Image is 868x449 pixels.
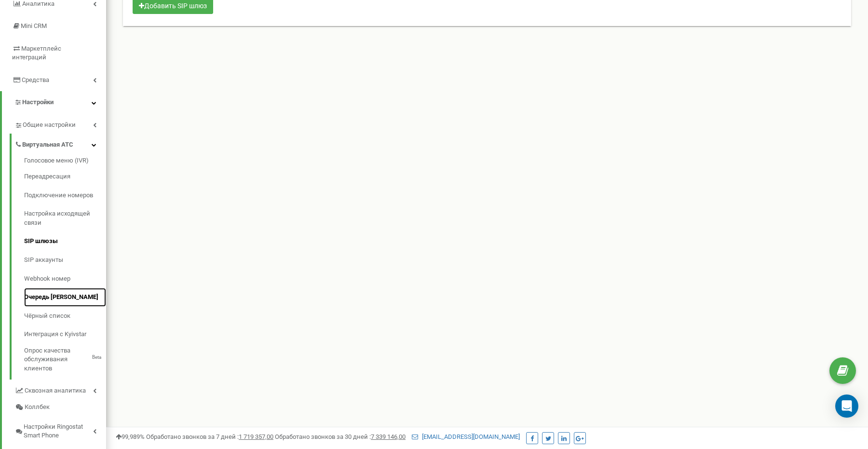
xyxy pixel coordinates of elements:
a: Коллбек [14,399,106,416]
a: Сквозная аналитика [14,380,106,399]
a: [EMAIL_ADDRESS][DOMAIN_NAME] [412,433,520,440]
span: Виртуальная АТС [22,140,73,150]
a: Опрос качества обслуживания клиентовBeta [24,344,106,373]
a: Голосовое меню (IVR) [24,156,106,168]
a: Очередь [PERSON_NAME] [24,288,106,307]
a: Настройки [2,91,106,114]
span: Маркетплейс интеграций [12,45,61,61]
span: Настройки Ringostat Smart Phone [24,422,93,440]
div: Open Intercom Messenger [835,395,858,418]
span: Коллбек [25,403,50,412]
span: Общие настройки [23,121,76,130]
span: Сквозная аналитика [25,386,86,395]
span: Настройки [22,98,54,106]
span: Средства [22,76,49,83]
span: 99,989% [116,433,145,440]
a: Виртуальная АТС [14,134,106,153]
a: SIP аккаунты [24,251,106,270]
span: Mini CRM [21,22,47,29]
u: 1 719 357,00 [239,433,273,440]
a: Интеграция с Kyivstar [24,325,106,344]
a: Настройка исходящей связи [24,204,106,232]
a: Переадресация [24,167,106,186]
a: SIP шлюзы [24,232,106,251]
a: Подключение номеров [24,186,106,205]
u: 7 339 146,00 [371,433,406,440]
a: Чёрный список [24,307,106,326]
a: Настройки Ringostat Smart Phone [14,416,106,444]
a: Общие настройки [14,114,106,134]
a: Webhook номер [24,270,106,288]
span: Обработано звонков за 30 дней : [275,433,406,440]
span: Обработано звонков за 7 дней : [146,433,273,440]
